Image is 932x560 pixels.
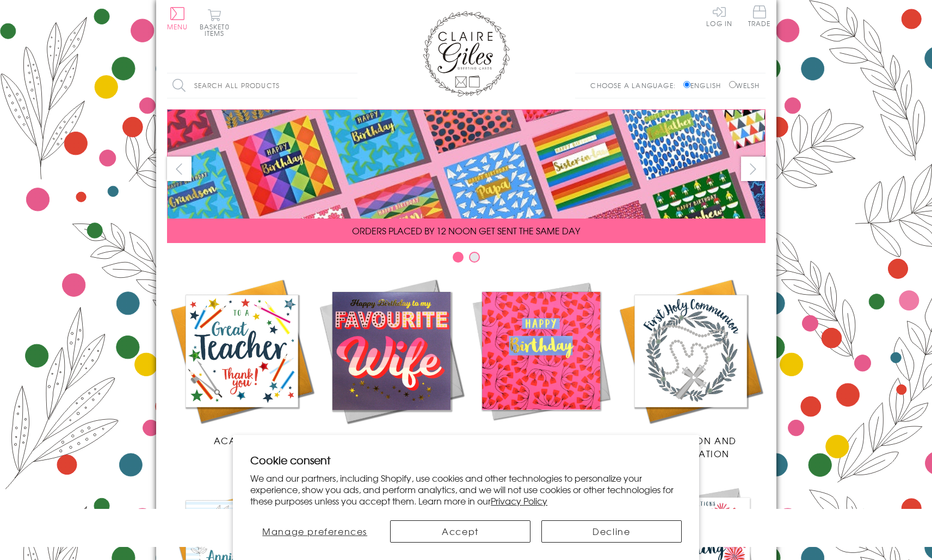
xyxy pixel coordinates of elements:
[167,276,317,447] a: Academic
[167,22,188,32] span: Menu
[317,276,466,447] a: New Releases
[423,11,510,97] img: Claire Giles Greetings Cards
[262,525,367,538] span: Manage preferences
[469,252,480,263] button: Carousel Page 2
[515,434,567,447] span: Birthdays
[167,251,766,268] div: Carousel Pagination
[741,157,766,181] button: next
[541,520,682,543] button: Decline
[205,22,230,38] span: 0 items
[729,81,736,88] input: Welsh
[167,7,188,30] button: Menu
[616,276,766,460] a: Communion and Confirmation
[200,9,230,36] button: Basket0 items
[390,520,530,543] button: Accept
[352,224,580,237] span: ORDERS PLACED BY 12 NOON GET SENT THE SAME DAY
[214,434,270,447] span: Academic
[250,520,379,543] button: Manage preferences
[250,452,682,468] h2: Cookie consent
[748,5,771,29] a: Trade
[250,472,682,506] p: We and our partners, including Shopify, use cookies and other technologies to personalize your ex...
[590,80,681,90] p: Choose a language:
[729,80,760,90] label: Welsh
[355,434,427,447] span: New Releases
[644,434,737,460] span: Communion and Confirmation
[683,81,690,88] input: English
[167,73,357,98] input: Search all products
[683,80,726,90] label: English
[453,252,464,263] button: Carousel Page 1 (Current Slide)
[491,494,547,507] a: Privacy Policy
[748,5,771,27] span: Trade
[466,276,616,447] a: Birthdays
[706,5,732,27] a: Log In
[167,157,192,181] button: prev
[347,73,357,98] input: Search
